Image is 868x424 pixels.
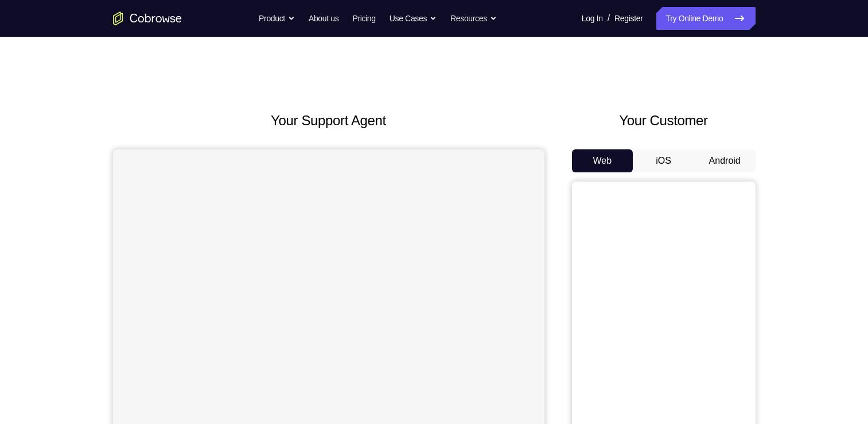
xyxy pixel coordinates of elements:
[390,7,437,30] button: Use Cases
[352,7,375,30] a: Pricing
[259,7,295,30] button: Product
[572,110,756,131] h2: Your Customer
[694,149,756,172] button: Android
[633,149,694,172] button: iOS
[614,7,643,30] a: Register
[656,7,755,30] a: Try Online Demo
[582,7,603,30] a: Log In
[113,110,544,131] h2: Your Support Agent
[113,11,182,25] a: Go to the home page
[608,11,610,25] span: /
[572,149,633,172] button: Web
[309,7,338,30] a: About us
[450,7,497,30] button: Resources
